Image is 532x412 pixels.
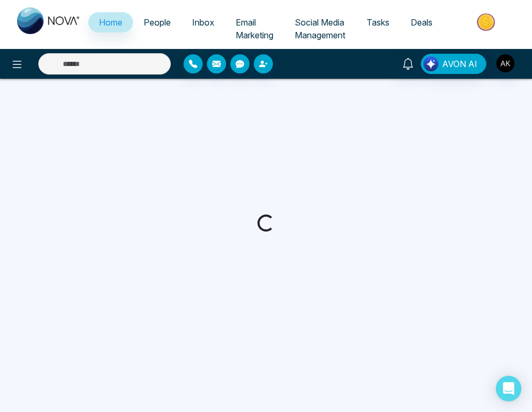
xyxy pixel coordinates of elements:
a: Tasks [356,12,400,32]
img: User Avatar [496,54,514,72]
a: People [133,12,181,32]
img: Market-place.gif [448,10,526,34]
span: People [144,17,171,28]
img: Lead Flow [423,56,438,71]
span: Inbox [192,17,214,28]
span: Tasks [367,17,389,28]
span: Email Marketing [236,17,273,40]
span: AVON AI [442,57,477,70]
a: Inbox [181,12,225,32]
button: AVON AI [421,54,486,74]
a: Deals [400,12,443,32]
span: Social Media Management [295,17,345,40]
img: Nova CRM Logo [17,7,81,34]
div: Open Intercom Messenger [496,376,521,401]
span: Home [99,17,122,28]
span: Deals [411,17,433,28]
a: Home [88,12,133,32]
a: Email Marketing [225,12,284,45]
a: Social Media Management [284,12,356,45]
